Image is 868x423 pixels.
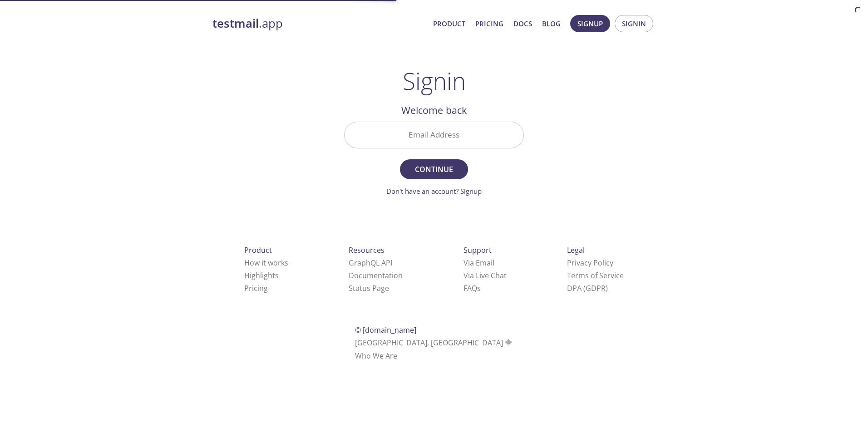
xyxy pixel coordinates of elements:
a: Don't have an account? Signup [386,187,482,196]
span: Continue [410,163,458,176]
button: Signin [615,15,653,32]
span: Resources [349,245,385,255]
a: How it works [244,258,288,268]
a: Privacy Policy [567,258,613,268]
a: Who We Are [355,351,397,361]
span: s [477,283,481,293]
a: Docs [513,18,532,30]
span: [GEOGRAPHIC_DATA], [GEOGRAPHIC_DATA] [355,338,513,348]
h1: Signin [403,67,466,94]
a: Product [433,18,465,30]
button: Signup [570,15,610,32]
h2: Welcome back [344,103,524,118]
a: FAQ [464,283,481,293]
a: Via Live Chat [464,271,507,280]
span: Signup [577,18,603,30]
a: Blog [542,18,561,30]
span: © [DOMAIN_NAME] [355,325,416,335]
span: Signin [622,18,646,30]
a: GraphQL API [349,258,392,268]
span: Product [244,245,272,255]
a: Via Email [464,258,494,268]
a: Pricing [475,18,503,30]
span: Legal [567,245,585,255]
span: Support [464,245,492,255]
a: DPA (GDPR) [567,283,608,293]
a: Pricing [244,283,268,293]
a: Terms of Service [567,271,624,280]
a: Documentation [349,271,403,280]
a: Highlights [244,271,279,280]
strong: testmail [212,15,259,31]
button: Continue [400,159,468,179]
a: Status Page [349,283,389,293]
a: testmail.app [212,16,426,31]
